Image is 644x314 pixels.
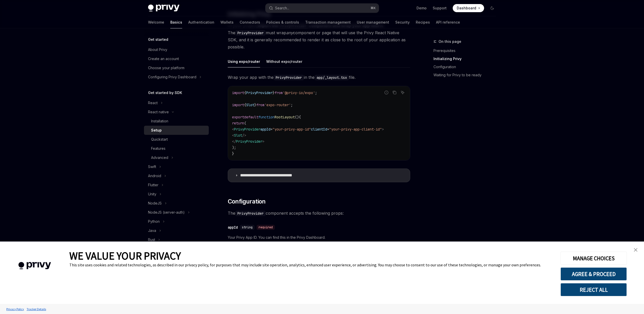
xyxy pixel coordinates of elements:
[144,180,209,190] button: Toggle Flutter section
[8,255,62,277] img: company logo
[235,211,266,216] code: PrivyProvider
[69,262,553,267] div: This site uses cookies and related technologies, as described in our privacy policy, for purposes...
[275,115,295,119] span: RootLayout
[69,249,181,262] span: WE VALUE YOUR PRIVACY
[148,182,158,188] div: Flutter
[286,30,293,35] em: any
[151,145,165,152] div: Features
[232,139,236,144] span: </
[274,75,304,80] code: PrivyProvider
[242,133,246,138] span: />
[327,127,329,132] span: =
[148,173,161,179] div: Android
[254,103,256,107] span: }
[25,305,47,313] a: Tracker Details
[234,133,242,138] span: Slot
[433,63,500,71] a: Configuration
[148,109,169,115] div: React native
[170,16,182,28] a: Basics
[329,127,382,132] span: "your-privy-app-client-id"
[560,267,627,281] button: AGREE & PROCEED
[234,127,260,132] span: PrivyProvider
[256,103,264,107] span: from
[258,115,275,119] span: function
[370,6,376,10] span: ⌘ K
[383,89,390,96] button: Report incorrect code
[148,65,184,71] div: Choose your platform
[232,145,236,150] span: );
[295,115,299,119] span: ()
[148,200,162,206] div: NodeJS
[228,225,238,230] div: appId
[228,197,266,206] span: Configuration
[148,74,196,80] div: Configuring Privy Dashboard
[244,90,246,95] span: {
[151,155,168,161] div: Advanced
[144,117,209,126] a: Installation
[228,74,410,81] span: Wrap your app with the in the file.
[246,90,273,95] span: PrivyProvider
[148,209,185,215] div: NodeJS (server-auth)
[399,89,406,96] button: Ask AI
[144,63,209,72] a: Choose your platform
[257,225,275,230] div: required
[148,5,179,12] img: dark logo
[144,144,209,153] a: Features
[144,235,209,244] button: Toggle Rust section
[631,245,641,255] a: close banner
[144,126,209,135] a: Setup
[382,127,384,132] span: >
[151,127,162,133] div: Setup
[242,225,253,229] span: string
[264,103,291,107] span: 'expo-router'
[148,191,156,197] div: Unity
[148,100,158,106] div: React
[244,115,258,119] span: default
[144,72,209,82] button: Toggle Configuring Privy Dashboard section
[144,153,209,162] button: Toggle Advanced section
[433,6,447,11] a: Support
[144,107,209,117] button: Toggle React native section
[560,252,627,265] button: MANAGE CHOICES
[439,39,461,45] span: On this page
[148,16,164,28] a: Welcome
[433,55,500,63] a: Initializing Privy
[144,199,209,208] button: Toggle NodeJS section
[220,16,234,28] a: Wallets
[436,16,460,28] a: API reference
[311,127,327,132] span: clientId
[148,228,156,234] div: Java
[228,22,410,50] span: In your project, . The must wrap component or page that will use the Privy React Native SDK, and ...
[148,218,160,225] div: Python
[188,16,214,28] a: Authentication
[148,164,156,170] div: Swift
[228,56,260,67] div: Using expo/router
[273,90,275,95] span: }
[283,90,315,95] span: '@privy-io/expo'
[232,115,244,119] span: export
[144,208,209,217] button: Toggle NodeJS (server-auth) section
[240,16,260,28] a: Connectors
[299,115,301,119] span: {
[315,90,317,95] span: ;
[433,71,500,79] a: Waiting for Privy to be ready
[266,16,299,28] a: Policies & controls
[228,234,410,241] span: Your Privy App ID. You can find this in the Privy Dashboard.
[291,103,293,107] span: ;
[232,90,244,95] span: import
[246,103,254,107] span: Slot
[457,6,476,11] span: Dashboard
[232,151,234,156] span: }
[144,171,209,180] button: Toggle Android section
[228,210,410,217] span: The component accepts the following props:
[232,121,244,125] span: return
[144,217,209,226] button: Toggle Python section
[260,127,271,132] span: appId
[488,4,496,12] button: Toggle dark mode
[416,16,430,28] a: Recipes
[144,190,209,199] button: Toggle Unity section
[271,127,273,132] span: =
[315,75,349,80] code: app/_layout.tsx
[148,56,179,62] div: Create an account
[244,103,246,107] span: {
